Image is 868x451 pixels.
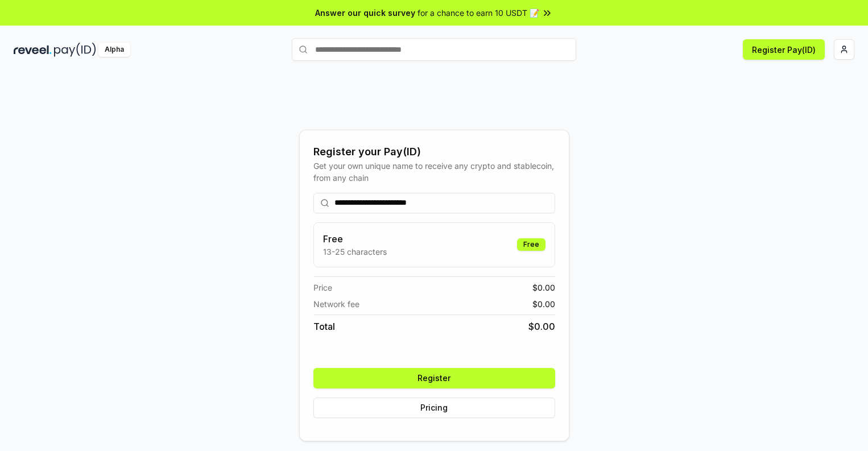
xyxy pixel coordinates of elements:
[54,43,96,57] img: pay_id
[313,144,555,160] div: Register your Pay(ID)
[14,43,52,57] img: reveel_dark
[313,160,555,184] div: Get your own unique name to receive any crypto and stablecoin, from any chain
[418,7,539,19] span: for a chance to earn 10 USDT 📝
[743,39,825,60] button: Register Pay(ID)
[532,298,555,310] span: $ 0.00
[313,320,335,333] span: Total
[532,282,555,293] span: $ 0.00
[313,398,555,418] button: Pricing
[313,282,332,293] span: Price
[313,298,359,310] span: Network fee
[528,320,555,333] span: $ 0.00
[323,246,387,258] p: 13-25 characters
[323,232,387,246] h3: Free
[517,238,545,251] div: Free
[313,368,555,388] button: Register
[315,7,415,19] span: Answer our quick survey
[98,43,130,57] div: Alpha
